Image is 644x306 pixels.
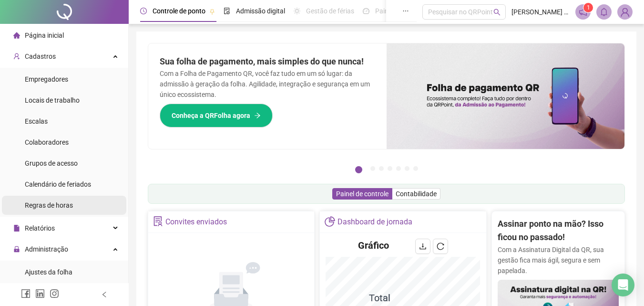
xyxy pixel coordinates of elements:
[13,32,20,39] span: home
[388,166,392,171] button: 4
[612,274,634,296] div: Open Intercom Messenger
[498,244,619,276] p: Com a Assinatura Digital da QR, sua gestão fica mais ágil, segura e sem papelada.
[413,166,418,171] button: 7
[13,225,20,232] span: file
[355,166,362,173] button: 1
[325,216,335,226] span: pie-chart
[172,110,250,121] span: Conheça a QRFolha agora
[13,53,20,60] span: user-add
[493,9,501,16] span: search
[419,243,427,250] span: download
[396,190,437,198] span: Contabilidade
[498,217,619,244] h2: Assinar ponto na mão? Isso ficou no passado!
[337,214,412,230] div: Dashboard de jornada
[375,7,412,15] span: Painel do DP
[160,104,273,127] button: Conheça a QRFolha agora
[25,201,73,209] span: Regras de horas
[25,117,48,125] span: Escalas
[50,289,59,298] span: instagram
[511,7,570,17] span: [PERSON_NAME] [PERSON_NAME]
[387,43,625,149] img: banner%2F8d14a306-6205-4263-8e5b-06e9a85ad873.png
[437,243,444,250] span: reload
[236,7,285,15] span: Admissão digital
[160,68,375,100] p: Com a Folha de Pagamento QR, você faz tudo em um só lugar: da admissão à geração da folha. Agilid...
[21,289,31,298] span: facebook
[25,180,91,188] span: Calendário de feriados
[363,8,369,14] span: dashboard
[579,8,587,16] span: notification
[336,190,388,198] span: Painel de controle
[25,138,69,146] span: Colaboradores
[25,75,68,83] span: Empregadores
[13,246,20,253] span: lock
[405,166,409,171] button: 6
[587,4,590,11] span: 1
[618,5,632,19] img: 93189
[25,268,72,276] span: Ajustes da folha
[25,159,78,167] span: Grupos de acesso
[294,8,300,14] span: sun
[140,8,147,14] span: clock-circle
[165,214,227,230] div: Convites enviados
[583,3,593,12] sup: 1
[306,7,354,15] span: Gestão de férias
[35,289,45,298] span: linkedin
[25,96,80,104] span: Locais de trabalho
[153,7,205,15] span: Controle de ponto
[25,245,68,253] span: Administração
[600,8,608,16] span: bell
[25,32,64,39] span: Página inicial
[160,55,375,68] h2: Sua folha de pagamento, mais simples do que nunca!
[402,8,409,14] span: ellipsis
[254,112,261,119] span: arrow-right
[209,9,215,14] span: pushpin
[25,224,55,232] span: Relatórios
[370,166,375,171] button: 2
[153,216,163,226] span: solution
[379,166,384,171] button: 3
[224,8,230,14] span: file-done
[101,291,108,298] span: left
[25,53,56,60] span: Cadastros
[396,166,401,171] button: 5
[358,239,389,252] h4: Gráfico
